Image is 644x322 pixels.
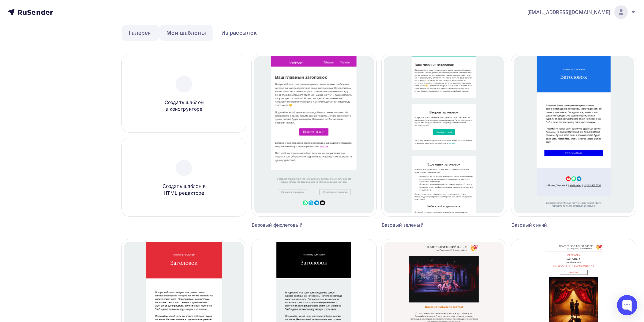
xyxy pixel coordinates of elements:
[382,222,475,228] div: Базовый зеленый
[511,222,605,228] div: Базовый синий
[159,25,213,41] a: Мои шаблоны
[214,25,264,41] a: Из рассылок
[527,5,636,19] a: [EMAIL_ADDRESS][DOMAIN_NAME]
[152,99,216,113] span: Создать шаблон в конструкторе
[527,9,610,16] span: [EMAIL_ADDRESS][DOMAIN_NAME]
[152,183,216,197] span: Создать шаблон в HTML редакторе
[122,25,158,41] a: Галерея
[252,222,345,228] div: Базовый фиолетовый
